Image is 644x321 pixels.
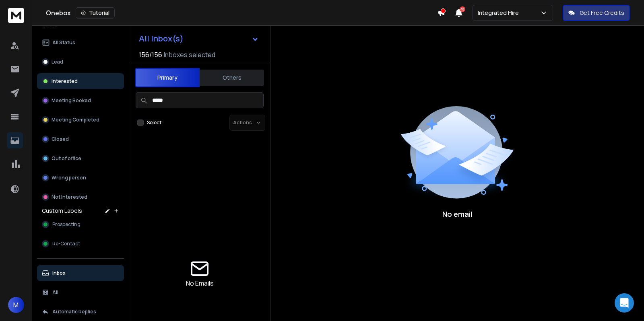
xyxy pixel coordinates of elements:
button: Out of office [37,150,124,167]
button: Meeting Completed [37,112,124,128]
h3: Custom Labels [42,207,82,215]
button: All Status [37,35,124,51]
p: Meeting Booked [52,97,91,104]
button: M [8,297,24,313]
p: Meeting Completed [52,117,99,123]
p: Not Interested [52,194,87,200]
button: Not Interested [37,189,124,205]
p: All [52,289,58,296]
button: Interested [37,73,124,89]
button: Prospecting [37,216,124,233]
p: Closed [52,136,69,142]
p: Get Free Credits [580,9,624,17]
span: Re-Contact [52,241,80,247]
button: Lead [37,54,124,70]
p: Wrong person [52,175,86,181]
div: Open Intercom Messenger [615,293,634,313]
button: Inbox [37,265,124,281]
button: Primary [135,68,200,87]
p: No Emails [186,278,214,288]
p: Lead [52,59,63,65]
p: Integrated Hire [478,9,522,17]
label: Select [147,119,161,126]
span: Prospecting [52,221,80,228]
p: No email [442,208,472,220]
p: Automatic Replies [52,309,96,315]
p: Interested [52,78,78,84]
button: All [37,284,124,300]
button: Wrong person [37,170,124,186]
button: All Inbox(s) [132,31,265,47]
button: Get Free Credits [563,5,630,21]
span: 156 / 156 [139,50,162,60]
span: 48 [460,6,465,12]
button: Others [200,69,264,86]
div: Onebox [46,7,437,19]
h3: Inboxes selected [164,50,215,60]
button: Meeting Booked [37,93,124,109]
p: All Status [52,39,75,46]
button: Re-Contact [37,236,124,252]
p: Out of office [52,155,81,162]
h1: All Inbox(s) [139,35,184,43]
p: Inbox [52,270,66,276]
button: Closed [37,131,124,147]
button: Automatic Replies [37,304,124,320]
button: Tutorial [76,7,115,19]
